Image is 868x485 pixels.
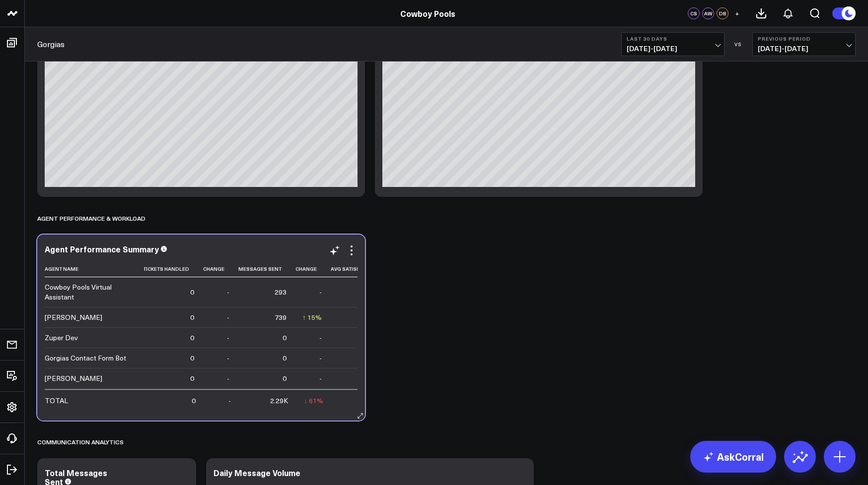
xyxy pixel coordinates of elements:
div: Communication Analytics [37,430,124,453]
span: [DATE] - [DATE] [627,45,719,53]
div: - [228,396,231,406]
div: 0 [192,396,196,406]
th: Messages Sent [238,261,295,277]
a: Cowboy Pools [400,8,455,19]
th: Agent Name [45,261,144,277]
a: AskCorral [690,441,776,473]
b: Previous Period [758,36,850,42]
div: [PERSON_NAME] [45,312,102,322]
div: - [227,287,229,297]
div: - [227,373,229,383]
button: Last 30 Days[DATE]-[DATE] [621,32,724,56]
div: AW [702,7,714,19]
div: 0 [283,333,287,343]
button: Previous Period[DATE]-[DATE] [752,32,856,56]
th: Avg Satisfaction Score [331,261,411,277]
b: Last 30 Days [627,36,719,42]
div: - [319,333,322,343]
div: ↓ 61% [304,396,323,406]
button: + [731,7,743,19]
div: 293 [275,287,287,297]
div: 0 [190,353,194,363]
div: DB [717,7,728,19]
div: - [319,287,322,297]
div: 0 [190,312,194,322]
a: Gorgias [37,39,65,50]
div: Zuper Dev [45,333,78,343]
div: - [319,373,322,383]
div: TOTAL [45,396,68,406]
th: Change [295,261,331,277]
div: Gorgias Contact Form Bot [45,353,126,363]
div: - [227,353,229,363]
div: ↑ 15% [302,312,322,322]
div: Agent Performance Summary [45,243,159,254]
th: Tickets Handled [143,261,203,277]
th: Change [203,261,238,277]
div: - [319,353,322,363]
div: 739 [275,312,287,322]
div: Daily Message Volume [214,467,300,478]
div: 0 [283,373,287,383]
div: 0 [190,373,194,383]
div: 0 [190,287,194,297]
span: + [735,10,739,17]
div: VS [729,41,747,47]
div: Agent Performance & Workload [37,207,145,230]
div: 0 [190,333,194,343]
div: 0 [283,353,287,363]
div: CS [688,7,700,19]
div: Cowboy Pools Virtual Assistant [45,282,135,302]
span: [DATE] - [DATE] [758,45,850,53]
div: 2.29K [270,396,288,406]
div: [PERSON_NAME] [45,373,102,383]
div: - [227,312,229,322]
div: - [227,333,229,343]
